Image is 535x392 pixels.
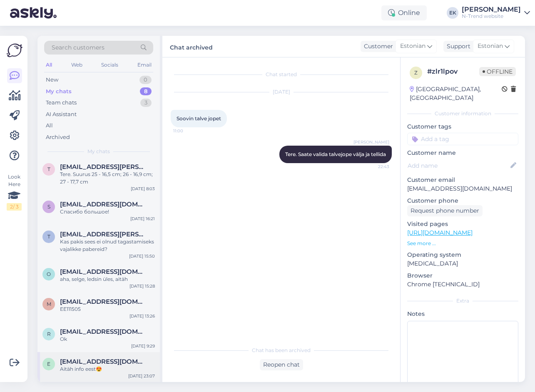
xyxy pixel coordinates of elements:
[47,301,51,307] span: m
[139,76,152,84] div: 0
[252,347,311,354] span: Chat has been archived
[414,69,418,76] span: z
[447,7,458,19] div: EK
[60,231,147,238] span: tiina.vilk@mail.ee
[358,164,389,170] span: 22:43
[478,42,503,51] span: Estonian
[462,6,530,20] a: [PERSON_NAME]N-Trend website
[60,163,147,171] span: triin.reisberg@outlook.com
[46,122,53,130] div: All
[60,328,147,335] span: randotyrk@gmail.com
[60,268,147,275] span: oksana.sarapuu@gmail.com
[60,238,155,253] div: Kas pakis sees ei olnud tagastamiseks vajalikke pabereid?
[60,365,155,373] div: Aitäh info eest😍
[47,331,51,337] span: r
[44,60,54,70] div: All
[131,343,155,349] div: [DATE] 9:29
[60,358,147,365] span: erenpalusoo@gmail.com
[128,373,155,379] div: [DATE] 23:07
[60,201,147,208] span: svetasi@ukr.net
[407,149,518,157] p: Customer name
[140,99,152,107] div: 3
[60,208,155,216] div: Спасибо большое!
[427,67,479,77] div: # zlr1lpov
[443,42,470,51] div: Support
[171,71,392,78] div: Chat started
[407,240,518,247] p: See more ...
[129,253,155,259] div: [DATE] 15:50
[407,297,518,305] div: Extra
[479,67,516,76] span: Offline
[171,88,392,96] div: [DATE]
[46,87,72,96] div: My chats
[7,42,22,58] img: Askly Logo
[407,310,518,318] p: Notes
[462,13,521,20] div: N-Trend website
[47,203,50,210] span: s
[60,335,155,343] div: Ok
[407,205,483,216] div: Request phone number
[407,251,518,259] p: Operating system
[52,43,105,52] span: Search customers
[462,6,521,13] div: [PERSON_NAME]
[46,99,77,107] div: Team chats
[7,173,22,211] div: Look Here
[46,133,70,141] div: Archived
[60,298,147,305] span: mnemvalts@gmail.com
[407,110,518,117] div: Customer information
[100,60,120,70] div: Socials
[408,161,509,170] input: Add name
[407,220,518,228] p: Visited pages
[353,139,389,145] span: [PERSON_NAME]
[260,359,303,370] div: Reopen chat
[60,171,155,186] div: Tere. Suurus 25 - 16,5 cm; 26 - 16,9 cm; 27 - 17,7 cm
[129,313,155,319] div: [DATE] 13:26
[407,122,518,131] p: Customer tags
[131,186,155,192] div: [DATE] 8:03
[407,229,473,236] a: [URL][DOMAIN_NAME]
[381,5,427,20] div: Online
[47,361,50,367] span: e
[140,87,152,96] div: 8
[130,216,155,222] div: [DATE] 16:21
[407,184,518,193] p: [EMAIL_ADDRESS][DOMAIN_NAME]
[129,283,155,289] div: [DATE] 15:28
[46,76,58,84] div: New
[60,275,155,283] div: aha, selge, ledsin üles, aitäh
[407,280,518,289] p: Chrome [TECHNICAL_ID]
[60,305,155,313] div: EE111505
[410,85,502,102] div: [GEOGRAPHIC_DATA], [GEOGRAPHIC_DATA]
[407,259,518,268] p: [MEDICAL_DATA]
[400,42,426,51] span: Estonian
[87,148,110,155] span: My chats
[173,128,204,134] span: 11:00
[7,203,22,211] div: 2 / 3
[47,166,50,172] span: t
[47,271,51,277] span: o
[70,60,84,70] div: Web
[407,176,518,184] p: Customer email
[46,110,77,119] div: AI Assistant
[177,115,221,122] span: Soovin talve jopet
[285,151,386,157] span: Tere. Saate valida talvejope välja ja tellida
[47,233,50,240] span: t
[407,196,518,205] p: Customer phone
[407,271,518,280] p: Browser
[170,41,213,52] label: Chat archived
[407,133,518,145] input: Add a tag
[361,42,393,51] div: Customer
[136,60,153,70] div: Email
